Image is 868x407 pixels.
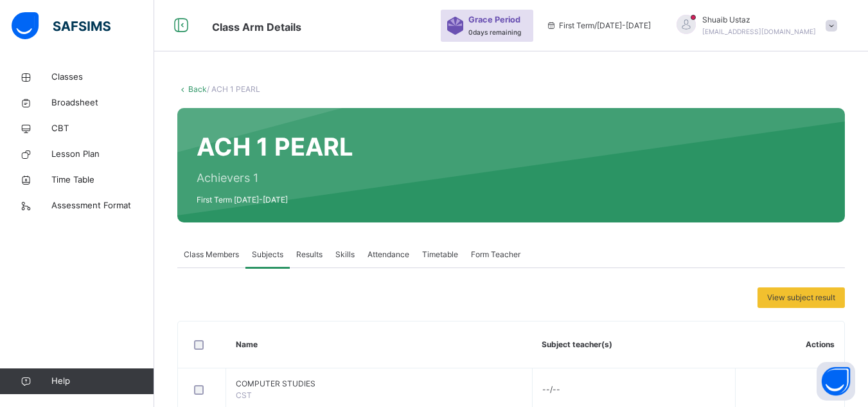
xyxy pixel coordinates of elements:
[51,96,154,109] span: Broadsheet
[767,292,835,303] span: View subject result
[212,21,301,33] span: Class Arm Details
[447,17,463,35] img: sticker-purple.71386a28dfed39d6af7621340158ba97.svg
[702,28,816,35] span: [EMAIL_ADDRESS][DOMAIN_NAME]
[817,362,855,401] button: Open asap
[368,249,409,260] span: Attendance
[51,122,154,135] span: CBT
[226,321,533,368] th: Name
[335,249,355,260] span: Skills
[736,321,844,368] th: Actions
[296,249,323,260] span: Results
[532,321,735,368] th: Subject teacher(s)
[236,390,252,400] span: CST
[51,199,154,212] span: Assessment Format
[188,84,207,94] a: Back
[51,174,154,186] span: Time Table
[471,249,520,260] span: Form Teacher
[546,20,651,32] span: session/term information
[422,249,458,260] span: Timetable
[51,71,154,84] span: Classes
[702,14,816,26] span: Shuaib Ustaz
[207,84,260,94] span: / ACH 1 PEARL
[252,249,283,260] span: Subjects
[184,249,239,260] span: Class Members
[468,28,521,36] span: 0 days remaining
[236,378,522,390] span: COMPUTER STUDIES
[664,14,844,37] div: ShuaibUstaz
[51,375,154,388] span: Help
[51,148,154,161] span: Lesson Plan
[12,12,111,39] img: safsims
[468,14,520,26] span: Grace Period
